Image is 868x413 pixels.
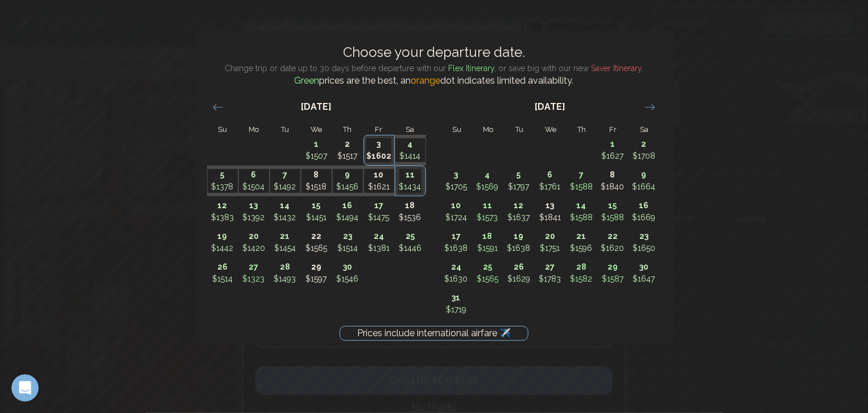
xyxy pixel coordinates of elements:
[566,227,597,258] td: Choose Thursday, May 21, 2026 as your check-out date. It’s available.
[301,227,332,258] td: Choose Wednesday, April 22, 2026 as your check-out date. It’s available.
[503,166,535,196] td: Choose Tuesday, May 5, 2026 as your check-out date. It’s available.
[239,261,269,273] p: 27
[567,169,597,181] p: 7
[473,242,503,254] p: $1591
[363,166,395,196] td: Selected. Friday, April 10, 2026
[295,75,574,86] span: prices are the best, an dot indicates limited availability.
[301,261,332,273] p: 29
[535,212,565,224] p: $1841
[441,181,472,193] p: $1705
[333,212,363,224] p: $1494
[395,166,426,196] td: Selected as end date. Saturday, April 11, 2026
[640,125,649,134] small: Sa
[629,258,660,288] td: Choose Saturday, May 30, 2026 as your check-out date. It’s available.
[441,196,472,227] td: Choose Sunday, May 10, 2026 as your check-out date. It’s available.
[395,212,425,224] p: $1536
[195,42,674,63] h2: Choose your departure date.
[364,230,394,242] p: 24
[535,230,565,242] p: 20
[208,181,238,193] p: $1378
[567,212,597,224] p: $1588
[218,125,227,134] small: Su
[441,292,472,304] p: 31
[597,135,629,166] td: Choose Friday, May 1, 2026 as your check-out date. It’s available.
[504,200,534,212] p: 12
[239,212,269,224] p: $1392
[441,273,472,285] p: $1630
[301,135,332,166] td: Choose Wednesday, April 1, 2026 as your check-out date. It’s available.
[311,125,322,134] small: We
[395,227,426,258] td: Choose Saturday, April 25, 2026 as your check-out date. It’s available.
[504,212,534,224] p: $1637
[208,242,238,254] p: $1442
[629,196,660,227] td: Choose Saturday, May 16, 2026 as your check-out date. It’s available.
[332,196,363,227] td: Choose Thursday, April 16, 2026 as your check-out date. It’s available.
[395,230,425,242] p: 25
[598,212,628,224] p: $1588
[441,258,472,288] td: Choose Sunday, May 24, 2026 as your check-out date. It’s available.
[535,169,565,181] p: 6
[301,138,332,150] p: 1
[238,258,270,288] td: Choose Monday, April 27, 2026 as your check-out date. It’s available.
[301,212,332,224] p: $1451
[578,125,586,134] small: Th
[406,125,415,134] small: Sa
[366,138,391,150] p: 3
[598,138,628,150] p: 1
[239,230,269,242] p: 20
[504,273,534,285] p: $1629
[301,169,332,181] p: 8
[629,227,660,258] td: Choose Saturday, May 23, 2026 as your check-out date. It’s available.
[441,304,472,316] p: $1719
[441,212,472,224] p: $1724
[610,125,617,134] small: Fr
[629,135,660,166] td: Choose Saturday, May 2, 2026 as your check-out date. It’s available.
[598,150,628,162] p: $1627
[333,242,363,254] p: $1514
[270,258,301,288] td: Choose Tuesday, April 28, 2026 as your check-out date. It’s available.
[364,200,394,212] p: 17
[629,138,659,150] p: 2
[591,64,642,73] span: Saver Itinerary
[207,98,229,117] div: Move backward to switch to the previous month.
[344,125,352,134] small: Th
[364,212,394,224] p: $1475
[301,200,332,212] p: 15
[473,212,503,224] p: $1573
[375,125,383,134] small: Fr
[473,169,503,181] p: 4
[629,200,659,212] p: 16
[249,125,259,134] small: Mo
[567,230,597,242] p: 21
[598,230,628,242] p: 22
[301,242,332,254] p: $1565
[208,169,238,181] p: 5
[332,135,363,166] td: Choose Thursday, April 2, 2026 as your check-out date. It’s available.
[207,258,238,288] td: Choose Sunday, April 26, 2026 as your check-out date. It’s available.
[503,196,535,227] td: Choose Tuesday, May 12, 2026 as your check-out date. It’s available.
[441,288,472,319] td: Choose Sunday, May 31, 2026 as your check-out date. It’s available.
[515,125,523,134] small: Tu
[270,200,300,212] p: 14
[629,230,659,242] p: 23
[504,181,534,193] p: $1797
[567,242,597,254] p: $1596
[452,125,461,134] small: Su
[441,169,472,181] p: 3
[395,138,425,150] p: 4
[366,150,391,162] p: $1602
[411,75,441,86] span: orange
[301,166,332,196] td: Selected. Wednesday, April 8, 2026
[535,258,566,288] td: Choose Wednesday, May 27, 2026 as your check-out date. It’s available.
[270,181,300,193] p: $1492
[363,135,395,166] td: Selected as start date. Friday, April 3, 2026
[473,273,503,285] p: $1565
[270,261,300,273] p: 28
[333,200,363,212] p: 16
[598,200,628,212] p: 15
[598,181,628,193] p: $1840
[441,200,472,212] p: 10
[333,261,363,273] p: 30
[399,181,421,193] p: $1434
[473,181,503,193] p: $1569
